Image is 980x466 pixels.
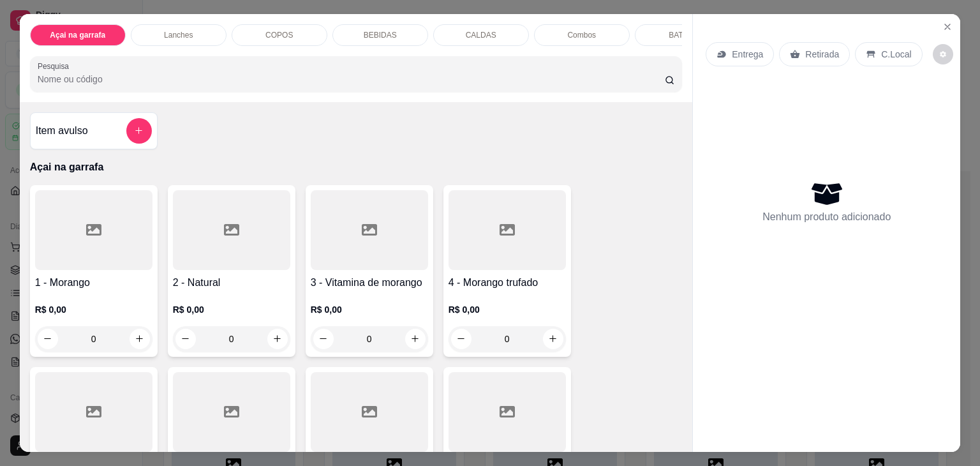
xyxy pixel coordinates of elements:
[449,275,566,290] h4: 4 - Morango trufado
[937,17,958,37] button: Close
[762,209,891,225] p: Nenhum produto adicionado
[466,30,496,40] p: CALDAS
[567,30,596,40] p: Combos
[364,30,397,40] p: BEBIDAS
[173,275,290,290] h4: 2 - Natural
[732,48,763,61] p: Entrega
[881,48,911,61] p: C.Local
[50,30,105,40] p: Açai na garrafa
[38,61,73,71] label: Pesquisa
[449,303,566,316] p: R$ 0,00
[30,160,683,175] p: Açai na garrafa
[173,303,290,316] p: R$ 0,00
[805,48,839,61] p: Retirada
[35,303,152,316] p: R$ 0,00
[311,303,428,316] p: R$ 0,00
[35,275,152,290] h4: 1 - Morango
[126,118,152,144] button: add-separate-item
[38,73,665,86] input: Pesquisa
[36,123,88,139] h4: Item avulso
[311,275,428,290] h4: 3 - Vitamina de morango
[669,30,696,40] p: BATATA
[265,30,293,40] p: COPOS
[164,30,193,40] p: Lanches
[933,44,953,64] button: decrease-product-quantity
